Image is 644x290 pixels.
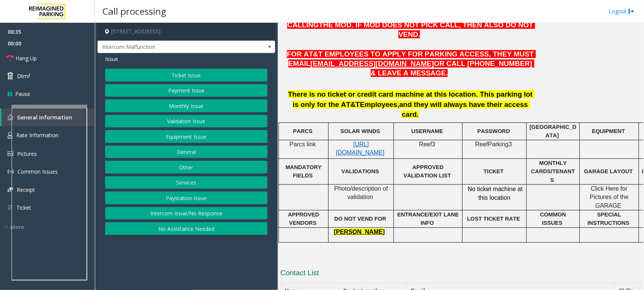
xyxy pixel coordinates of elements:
span: DO NOT VEND FOR [334,216,386,222]
button: Payment Issue [105,84,268,97]
img: 'icon' [8,151,13,156]
span: [PERSON_NAME] [334,229,385,235]
span: Issue [105,55,118,63]
span: and they will always have their access card. [399,100,530,119]
div: More [4,223,95,231]
span: Dtmf [17,72,30,80]
button: General [105,146,268,158]
span: PASSWORD [477,128,510,134]
img: 'icon' [8,169,14,175]
button: Paystation Issue [105,191,268,204]
span: Intercom Malfunction [98,41,239,53]
span: [GEOGRAPHIC_DATA] [530,124,577,138]
span: VALIDATIONS [342,168,379,174]
img: 'icon' [8,204,13,211]
img: 'icon' [8,114,13,120]
img: 'icon' [8,187,13,192]
span: PARCS [293,128,312,134]
button: Services [105,176,268,189]
button: Equipment Issue [105,130,268,143]
span: EQUIPMENT [592,128,625,134]
span: MONTHLY CARDS/TENANTS [531,160,575,183]
span: Click Here for Pictures of the GARAGE [590,185,630,209]
a: [EMAIL_ADDRESS][DOMAIN_NAME] [310,61,434,67]
h3: Contact List [280,268,641,280]
button: Validation Issue [105,115,268,128]
span: COMMON ISSUES [540,212,567,226]
span: LOST TICKET RATE [467,216,520,222]
span: Parcs link [290,141,316,147]
button: No Assistance Needed [105,222,268,235]
span: [EMAIL_ADDRESS][DOMAIN_NAME] [310,60,434,67]
button: Ticket Issue [105,69,268,82]
span: THE MOD [319,21,351,29]
span: Reef3 [419,141,435,147]
h3: Call processing [99,2,170,20]
button: Other [105,161,268,174]
span: GARAGE LAYOUT [584,168,633,174]
span: There is no ticket or credit card machine at this location. This parking lot is only for the AT&T [288,90,535,108]
button: Intercom Issue/No Response [105,207,268,220]
button: Monthly Issue [105,99,268,112]
span: Hang Up [16,54,37,62]
span: MANDATORY FIELDS [285,164,323,179]
span: No ticket machine at this location [468,186,524,201]
span: ANYONE IN THIS LOCATION AT ALL WITHOUT CALLING [287,11,515,29]
a: General Information [2,108,95,126]
a: Logout [609,7,635,15]
span: APPROVED VALIDATION LIST [403,164,451,179]
span: ENTRANCE/EXIT LANE INFO [397,212,460,226]
img: logout [628,7,635,15]
img: 'icon' [8,132,13,139]
span: TICKET [484,168,504,174]
span: ReefParking3 [475,141,512,147]
span: SOLAR WINDS [340,128,380,134]
span: APPROVED VENDORS [288,212,321,226]
span: FOR AT&T EMPLOYEES TO APPLY FOR PARKING ACCESS, THEY MUST EMAIL [287,50,536,67]
span: Pause [15,90,30,98]
span: USERNAME [411,128,443,134]
a: [URL][DOMAIN_NAME] [336,141,384,156]
span: SPECIAL INSTRUCTIONS [588,212,630,226]
h4: [STREET_ADDRESS] [98,23,275,41]
span: Employees, [360,100,400,108]
span: OR CALL [PHONE_NUMBER] & LEAVE A MESSAGE. [371,60,534,77]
